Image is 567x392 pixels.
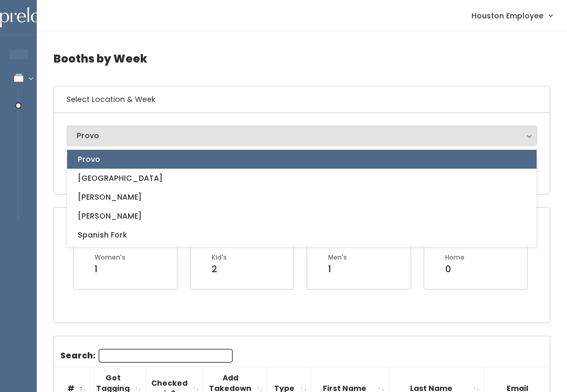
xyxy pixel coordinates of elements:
span: [PERSON_NAME] [78,191,142,203]
input: Search: [99,349,233,363]
span: Provo [78,153,100,165]
button: Provo [67,126,537,146]
div: 1 [94,262,125,276]
span: Spanish Fork [78,229,127,241]
div: Provo [77,130,527,141]
h6: Select Location & Week [54,86,550,113]
div: 0 [445,262,465,276]
div: Home [445,253,465,262]
a: Houston Employee [461,4,563,27]
span: [GEOGRAPHIC_DATA] [78,172,163,184]
span: Houston Employee [471,10,543,22]
label: Search: [60,349,233,363]
div: Kid's [212,253,227,262]
h4: Booths by Week [54,44,550,73]
div: 1 [328,262,347,276]
div: 2 [212,262,227,276]
span: [PERSON_NAME] [78,210,142,222]
div: Women's [94,253,125,262]
div: Men's [328,253,347,262]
